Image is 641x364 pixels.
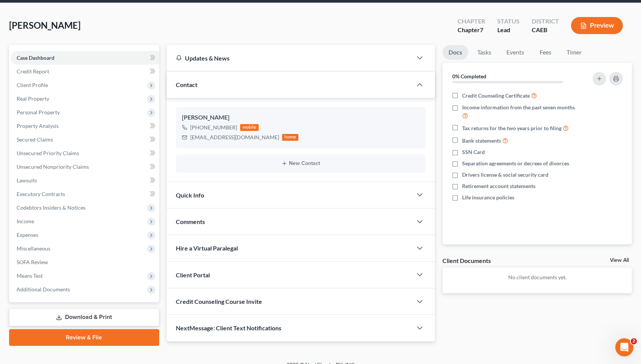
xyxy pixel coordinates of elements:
[176,218,205,225] span: Comments
[176,244,238,252] span: Hire a Virtual Paralegal
[462,182,535,190] span: Retirement account statements
[458,26,485,34] div: Chapter
[533,45,557,60] a: Fees
[176,324,281,331] span: NextMessage: Client Text Notifications
[615,338,633,356] iframe: Intercom live chat
[631,338,637,344] span: 2
[282,134,299,141] div: home
[176,54,403,62] div: Updates & News
[497,26,520,34] div: Lead
[452,73,486,79] strong: 0% Completed
[11,255,159,269] a: SOFA Review
[9,20,81,31] span: [PERSON_NAME]
[11,174,159,187] a: Lawsuits
[462,160,569,167] span: Separation agreements or decrees of divorces
[17,68,49,75] span: Credit Report
[462,137,501,145] span: Bank statements
[11,119,159,133] a: Property Analysis
[182,113,420,122] div: [PERSON_NAME]
[9,329,159,346] a: Review & File
[560,45,588,60] a: Timer
[17,204,85,211] span: Codebtors Insiders & Notices
[462,92,530,100] span: Credit Counseling Certificate
[610,258,629,263] a: View All
[17,272,43,279] span: Means Test
[176,191,204,199] span: Quick Info
[571,17,623,34] button: Preview
[17,191,65,197] span: Executory Contracts
[471,45,497,60] a: Tasks
[497,17,520,26] div: Status
[462,171,548,179] span: Drivers license & social security card
[17,54,54,61] span: Case Dashboard
[17,218,34,224] span: Income
[11,146,159,160] a: Unsecured Priority Claims
[442,45,468,60] a: Docs
[11,133,159,146] a: Secured Claims
[182,160,420,166] button: New Contact
[17,245,50,252] span: Miscellaneous
[11,160,159,174] a: Unsecured Nonpriority Claims
[442,257,491,264] div: Client Documents
[462,104,575,111] span: Income information from the past seven months
[240,124,259,131] div: mobile
[17,82,48,88] span: Client Profile
[480,26,483,33] span: 7
[17,286,70,292] span: Additional Documents
[17,232,38,238] span: Expenses
[532,26,559,34] div: CAEB
[17,95,49,102] span: Real Property
[17,177,37,184] span: Lawsuits
[462,124,562,132] span: Tax returns for the two years prior to filing
[17,150,79,156] span: Unsecured Priority Claims
[532,17,559,26] div: District
[462,194,514,201] span: Life insurance policies
[17,123,59,129] span: Property Analysis
[17,163,89,170] span: Unsecured Nonpriority Claims
[17,109,60,115] span: Personal Property
[17,136,53,143] span: Secured Claims
[458,17,485,26] div: Chapter
[176,271,210,278] span: Client Portal
[500,45,530,60] a: Events
[9,308,159,326] a: Download & Print
[11,51,159,65] a: Case Dashboard
[449,274,626,281] p: No client documents yet.
[11,187,159,201] a: Executory Contracts
[176,81,197,88] span: Contact
[17,259,48,265] span: SOFA Review
[176,298,262,305] span: Credit Counseling Course Invite
[11,65,159,78] a: Credit Report
[462,148,485,156] span: SSN Card
[190,124,237,131] div: [PHONE_NUMBER]
[190,134,279,141] div: [EMAIL_ADDRESS][DOMAIN_NAME]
